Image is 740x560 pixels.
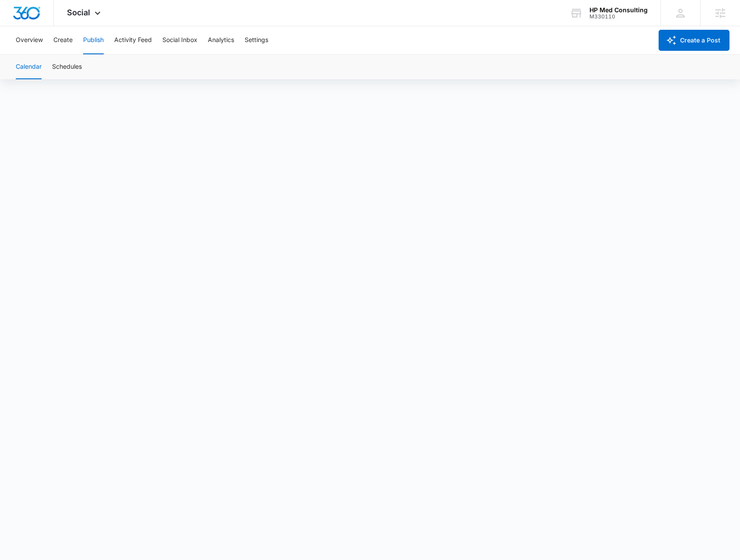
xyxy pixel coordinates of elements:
[659,30,729,51] button: Create a Post
[52,55,82,79] button: Schedules
[589,7,648,14] div: account name
[53,26,73,54] button: Create
[208,26,234,54] button: Analytics
[67,8,90,17] span: Social
[162,26,197,54] button: Social Inbox
[245,26,268,54] button: Settings
[589,14,648,20] div: account id
[16,55,42,79] button: Calendar
[16,26,43,54] button: Overview
[114,26,152,54] button: Activity Feed
[83,26,104,54] button: Publish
